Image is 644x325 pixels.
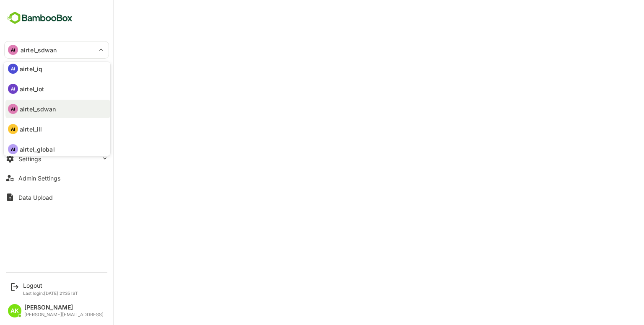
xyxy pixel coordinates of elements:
[20,105,56,113] p: airtel_sdwan
[8,64,18,74] div: AI
[20,145,55,154] p: airtel_global
[8,84,18,94] div: AI
[20,64,42,73] p: airtel_iq
[20,85,44,93] p: airtel_iot
[20,125,42,134] p: airtel_ill
[8,144,18,154] div: AI
[8,104,18,114] div: AI
[8,124,18,134] div: AI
